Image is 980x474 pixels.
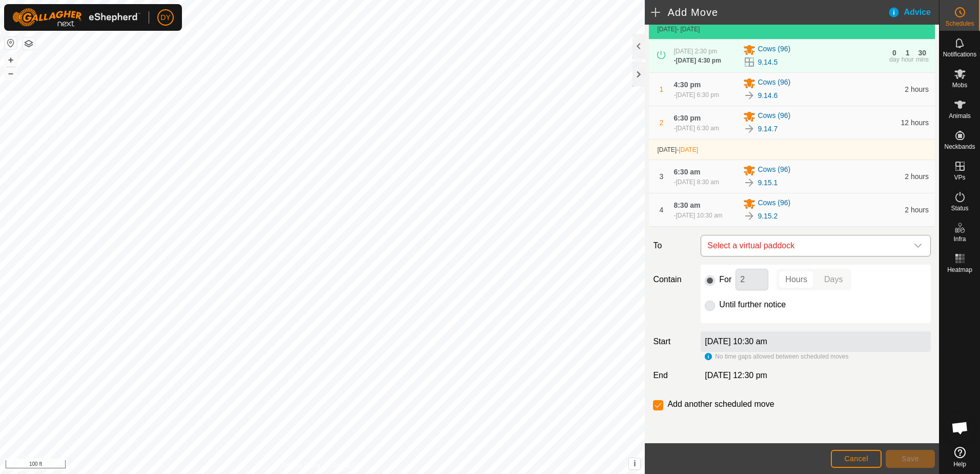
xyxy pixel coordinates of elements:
[657,146,677,153] span: [DATE]
[902,455,919,463] span: Save
[953,236,966,242] span: Infra
[12,8,140,27] img: Gallagher Logo
[673,177,719,187] div: -
[905,206,929,214] span: 2 hours
[660,118,664,127] span: 2
[282,461,320,470] a: Privacy Policy
[673,124,719,133] div: -
[918,49,927,56] div: 30
[673,168,700,176] span: 6:30 am
[743,210,756,222] img: To
[676,57,721,64] span: [DATE] 4:30 pm
[634,459,636,468] span: i
[943,51,976,57] span: Notifications
[758,77,790,89] span: Cows (96)
[758,124,778,134] a: 9.14.7
[649,335,697,348] label: Start
[758,197,790,210] span: Cows (96)
[905,85,929,93] span: 2 hours
[676,91,719,98] span: [DATE] 6:30 pm
[743,89,756,102] img: To
[758,90,778,101] a: 9.14.6
[629,458,640,469] button: i
[677,26,700,33] span: - [DATE]
[953,461,966,467] span: Help
[657,26,677,33] span: [DATE]
[952,82,967,88] span: Mobs
[703,235,908,256] span: Select a virtual paddock
[758,44,790,56] span: Cows (96)
[888,6,939,18] div: Advice
[944,144,975,150] span: Neckbands
[719,301,786,309] label: Until further notice
[673,81,701,89] span: 4:30 pm
[951,205,968,211] span: Status
[719,275,731,284] label: For
[889,56,899,63] div: day
[947,267,972,273] span: Heatmap
[679,146,698,153] span: [DATE]
[673,211,722,220] div: -
[676,179,719,186] span: [DATE] 8:30 am
[673,114,701,122] span: 6:30 pm
[673,56,721,65] div: -
[905,172,929,181] span: 2 hours
[908,235,928,256] div: dropdown trigger
[705,337,767,346] label: [DATE] 10:30 am
[23,37,35,50] button: Map Layers
[649,235,697,256] label: To
[901,118,929,127] span: 12 hours
[831,450,882,468] button: Cancel
[333,461,363,470] a: Contact Us
[660,206,664,214] span: 4
[906,49,910,56] div: 1
[940,443,980,471] a: Help
[677,146,698,153] span: -
[902,56,914,63] div: hour
[649,369,697,382] label: End
[743,176,756,189] img: To
[673,201,700,209] span: 8:30 am
[649,273,697,286] label: Contain
[676,212,722,219] span: [DATE] 10:30 am
[673,90,719,100] div: -
[743,123,756,135] img: To
[667,400,774,408] label: Add another scheduled move
[5,67,17,80] button: –
[945,412,975,443] div: Open chat
[160,12,170,23] span: DY
[945,21,974,27] span: Schedules
[715,353,848,360] span: No time gaps allowed between scheduled moves
[949,113,971,119] span: Animals
[660,172,664,181] span: 3
[5,54,17,66] button: +
[673,48,717,55] span: [DATE] 2:30 pm
[758,57,778,68] a: 9.14.5
[886,450,935,468] button: Save
[892,49,896,56] div: 0
[660,85,664,93] span: 1
[758,164,790,176] span: Cows (96)
[758,110,790,123] span: Cows (96)
[676,125,719,132] span: [DATE] 6:30 am
[705,371,767,380] span: [DATE] 12:30 pm
[954,174,965,181] span: VPs
[651,6,887,18] h2: Add Move
[916,56,929,63] div: mins
[844,455,868,463] span: Cancel
[758,211,778,222] a: 9.15.2
[5,37,17,49] button: Reset Map
[758,177,778,188] a: 9.15.1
